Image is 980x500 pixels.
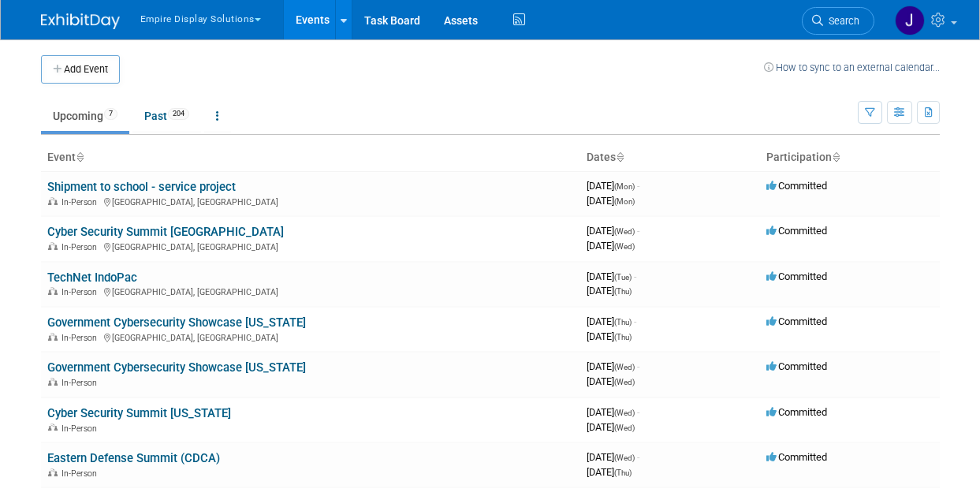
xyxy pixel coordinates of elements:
[48,242,58,250] img: In-Person Event
[766,315,827,327] span: Committed
[587,375,635,387] span: [DATE]
[48,378,58,386] img: In-Person Event
[48,333,58,341] img: In-Person Event
[587,240,635,252] span: [DATE]
[614,363,635,371] span: (Wed)
[614,273,632,282] span: (Tue)
[614,453,635,462] span: (Wed)
[587,330,632,342] span: [DATE]
[48,197,58,205] img: In-Person Event
[587,195,635,207] span: [DATE]
[61,197,102,207] span: In-Person
[587,285,632,297] span: [DATE]
[587,360,639,372] span: [DATE]
[104,108,117,120] span: 7
[766,225,827,237] span: Committed
[614,318,632,326] span: (Thu)
[823,15,859,27] span: Search
[61,333,102,343] span: In-Person
[614,468,632,477] span: (Thu)
[614,424,635,432] span: (Wed)
[895,6,925,35] img: Jessica Luyster
[616,151,624,163] a: Sort by Start Date
[587,451,639,463] span: [DATE]
[61,242,102,252] span: In-Person
[76,151,84,163] a: Sort by Event Name
[47,195,574,207] div: [GEOGRAPHIC_DATA], [GEOGRAPHIC_DATA]
[766,406,827,418] span: Committed
[614,333,632,341] span: (Thu)
[760,144,940,171] th: Participation
[47,240,574,252] div: [GEOGRAPHIC_DATA], [GEOGRAPHIC_DATA]
[802,7,874,35] a: Search
[47,180,236,194] a: Shipment to school - service project
[614,409,635,417] span: (Wed)
[41,13,120,29] img: ExhibitDay
[587,180,639,192] span: [DATE]
[614,242,635,251] span: (Wed)
[61,424,102,434] span: In-Person
[61,287,102,297] span: In-Person
[47,271,137,285] a: TechNet IndoPac
[47,360,306,375] a: Government Cybersecurity Showcase [US_STATE]
[587,271,636,282] span: [DATE]
[766,360,827,372] span: Committed
[41,101,129,131] a: Upcoming7
[832,151,840,163] a: Sort by Participation Type
[614,287,632,296] span: (Thu)
[132,101,201,131] a: Past204
[637,406,639,418] span: -
[766,271,827,282] span: Committed
[764,62,940,73] a: How to sync to an external calendar...
[614,182,635,191] span: (Mon)
[766,180,827,192] span: Committed
[634,271,636,282] span: -
[61,378,102,388] span: In-Person
[587,466,632,478] span: [DATE]
[587,315,636,327] span: [DATE]
[637,360,639,372] span: -
[47,225,284,239] a: Cyber Security Summit [GEOGRAPHIC_DATA]
[47,285,574,297] div: [GEOGRAPHIC_DATA], [GEOGRAPHIC_DATA]
[587,421,635,433] span: [DATE]
[48,287,58,295] img: In-Person Event
[614,227,635,236] span: (Wed)
[587,406,639,418] span: [DATE]
[587,225,639,237] span: [DATE]
[48,424,58,431] img: In-Person Event
[48,468,58,476] img: In-Person Event
[47,406,231,420] a: Cyber Security Summit [US_STATE]
[637,451,639,463] span: -
[41,144,580,171] th: Event
[637,225,639,237] span: -
[634,315,636,327] span: -
[168,108,189,120] span: 204
[61,468,102,479] span: In-Person
[47,451,220,465] a: Eastern Defense Summit (CDCA)
[637,180,639,192] span: -
[614,197,635,206] span: (Mon)
[580,144,760,171] th: Dates
[47,315,306,330] a: Government Cybersecurity Showcase [US_STATE]
[41,55,120,84] button: Add Event
[766,451,827,463] span: Committed
[47,330,574,343] div: [GEOGRAPHIC_DATA], [GEOGRAPHIC_DATA]
[614,378,635,386] span: (Wed)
